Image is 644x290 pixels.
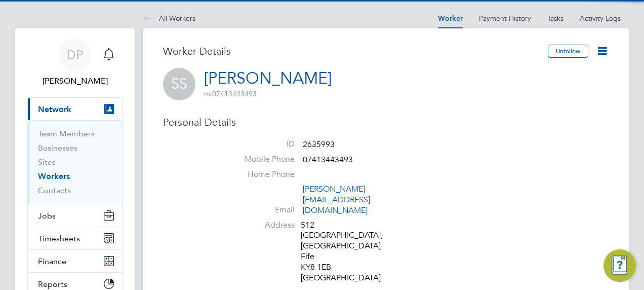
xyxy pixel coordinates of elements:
a: Worker [438,14,463,23]
a: Payment History [479,14,531,23]
span: m: [204,89,212,98]
span: DP [67,48,83,61]
span: 07413443493 [303,155,353,165]
a: [PERSON_NAME] [204,68,332,88]
a: Sites [38,157,56,167]
label: Address [224,220,295,231]
span: Network [38,104,71,114]
button: Timesheets [28,227,122,249]
button: Unfollow [548,45,588,58]
button: Finance [28,250,122,272]
h3: Personal Details [163,116,609,129]
a: Workers [38,171,70,181]
h3: Worker Details [163,45,548,58]
span: 2635993 [303,139,335,150]
a: [PERSON_NAME][EMAIL_ADDRESS][DOMAIN_NAME] [303,184,370,215]
a: Activity Logs [580,14,621,23]
label: Mobile Phone [224,154,295,165]
span: Jobs [38,211,56,221]
a: Team Members [38,129,95,138]
div: Network [28,120,122,204]
a: All Workers [143,14,195,23]
label: ID [224,139,295,150]
div: 512 [GEOGRAPHIC_DATA], [GEOGRAPHIC_DATA] Fife KY8 1EB [GEOGRAPHIC_DATA] [301,220,397,283]
span: Timesheets [38,234,80,243]
span: Dan Proudfoot [27,75,123,87]
button: Engage Resource Center [603,249,636,282]
label: Home Phone [224,169,295,180]
a: Businesses [38,143,77,153]
label: Email [224,205,295,215]
span: SS [163,68,195,100]
span: Reports [38,279,67,289]
span: Finance [38,257,66,266]
a: Tasks [547,14,563,23]
button: Jobs [28,204,122,227]
a: DP[PERSON_NAME] [27,39,123,87]
button: Network [28,98,122,120]
span: 07413443493 [204,89,257,98]
a: Contacts [38,186,71,195]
